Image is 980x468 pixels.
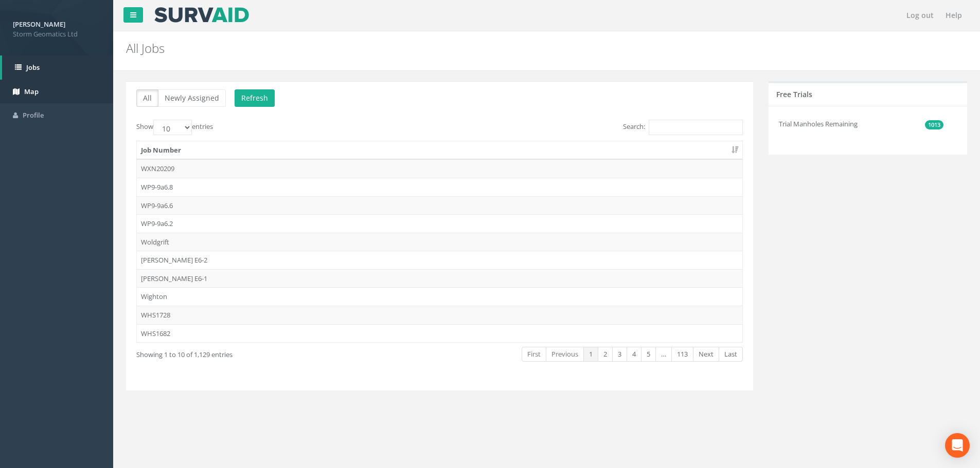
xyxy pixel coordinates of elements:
[546,347,584,362] a: Previous
[137,251,742,269] td: [PERSON_NAME] E6-2
[137,196,742,215] td: WP9-9a6.6
[612,347,627,362] a: 3
[693,347,719,362] a: Next
[137,214,742,233] td: WP9-9a6.2
[925,120,943,129] span: 1013
[598,347,613,362] a: 2
[945,433,970,458] div: Open Intercom Messenger
[623,120,743,135] label: Search:
[235,89,275,107] button: Refresh
[126,42,825,55] h2: All Jobs
[522,347,546,362] a: First
[158,89,226,107] button: Newly Assigned
[136,120,213,135] label: Show entries
[24,87,39,96] span: Map
[13,17,100,39] a: [PERSON_NAME] Storm Geomatics Ltd
[137,159,742,178] td: WXN20209
[137,141,742,160] th: Job Number: activate to sort column ascending
[137,287,742,306] td: Wighton
[779,114,943,134] li: Trial Manholes Remaining
[23,110,44,120] span: Profile
[153,120,192,135] select: Showentries
[641,347,656,362] a: 5
[627,347,642,362] a: 4
[26,63,40,72] span: Jobs
[13,20,65,29] strong: [PERSON_NAME]
[137,306,742,324] td: WHS1728
[2,55,113,80] a: Jobs
[137,233,742,251] td: Woldgrift
[719,347,743,362] a: Last
[583,347,598,362] a: 1
[137,324,742,343] td: WHS1682
[136,89,158,107] button: All
[776,90,812,98] h5: Free Trials
[649,120,743,135] input: Search:
[655,347,672,362] a: …
[137,178,742,196] td: WP9-9a6.8
[137,269,742,288] td: [PERSON_NAME] E6-1
[136,346,380,360] div: Showing 1 to 10 of 1,129 entries
[671,347,693,362] a: 113
[13,29,100,39] span: Storm Geomatics Ltd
